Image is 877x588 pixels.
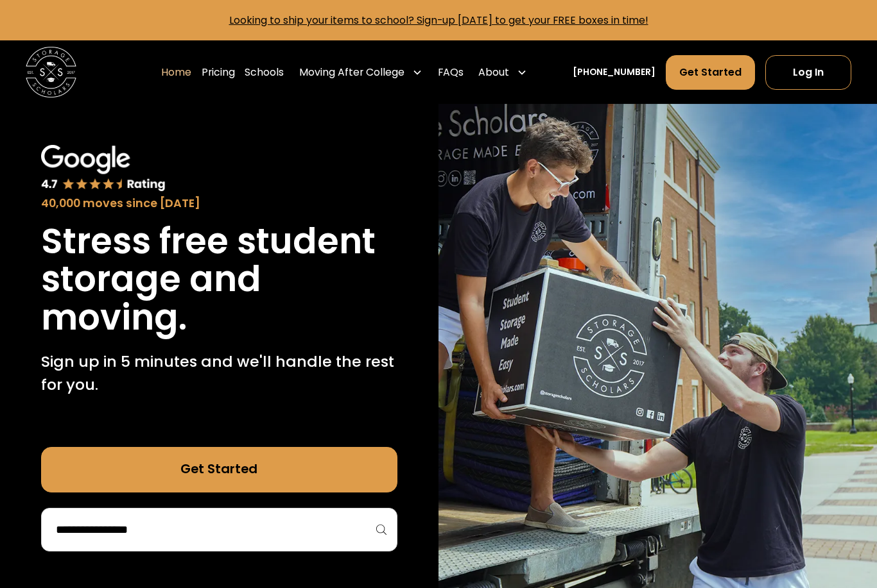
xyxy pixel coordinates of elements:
[478,65,509,80] div: About
[294,55,428,90] div: Moving After College
[41,223,397,338] h1: Stress free student storage and moving.
[26,47,76,97] img: Storage Scholars main logo
[229,13,648,28] a: Looking to ship your items to school? Sign-up [DATE] to get your FREE boxes in time!
[41,447,397,492] a: Get Started
[299,65,404,80] div: Moving After College
[26,47,76,97] a: home
[161,55,191,90] a: Home
[765,55,852,89] a: Log In
[41,145,166,192] img: Google 4.7 star rating
[41,350,397,396] p: Sign up in 5 minutes and we'll handle the rest for you.
[202,55,235,90] a: Pricing
[41,195,397,212] div: 40,000 moves since [DATE]
[245,55,284,90] a: Schools
[666,55,755,89] a: Get Started
[473,55,532,90] div: About
[573,65,656,79] a: [PHONE_NUMBER]
[438,55,464,90] a: FAQs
